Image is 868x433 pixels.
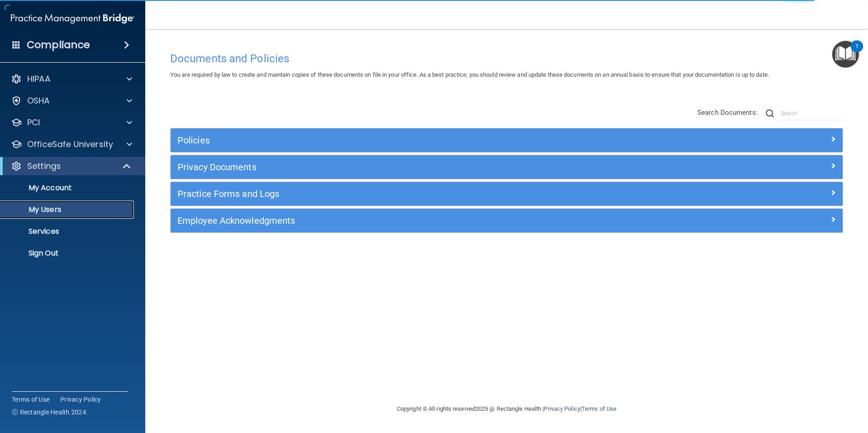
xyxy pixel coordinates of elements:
img: ic-search.3b580494.png [766,109,774,118]
span: Search Documents: [697,108,758,117]
span: You are required by law to create and maintain copies of these documents on file in your office. ... [170,71,769,78]
button: Open Resource Center, 1 new notification [832,41,859,68]
p: Settings [27,161,61,172]
h5: Employee Acknowledgments [178,216,668,226]
p: OSHA [27,95,50,106]
a: OfficeSafe University [11,139,132,150]
p: Sign Out [6,249,130,258]
a: Policies [178,133,836,148]
p: My Account [6,183,130,192]
a: Privacy Policy [544,405,580,412]
a: PCI [11,117,132,128]
div: 1 [855,46,858,58]
span: Ⓒ Rectangle Health 2024 [12,408,86,417]
a: OSHA [11,95,132,106]
a: Terms of Use [582,405,616,412]
h5: Practice Forms and Logs [178,189,668,199]
a: HIPAA [11,74,132,84]
p: HIPAA [27,74,50,84]
h4: Documents and Policies [170,53,843,64]
p: My Users [6,205,130,214]
p: Services [6,227,130,236]
div: Copyright © All rights reserved 2025 @ Rectangle Health | | [341,394,672,423]
h5: Policies [178,135,668,145]
h4: Compliance [27,39,90,51]
a: Practice Forms and Logs [178,187,836,201]
input: Search [781,107,843,120]
p: PCI [27,117,40,128]
a: Privacy Policy [60,395,101,404]
a: Settings [11,161,132,172]
img: PMB logo [11,10,134,28]
p: OfficeSafe University [27,139,113,150]
a: Employee Acknowledgments [178,213,836,228]
a: Terms of Use [12,395,49,404]
h5: Privacy Documents [178,162,668,172]
a: Privacy Documents [178,160,836,174]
